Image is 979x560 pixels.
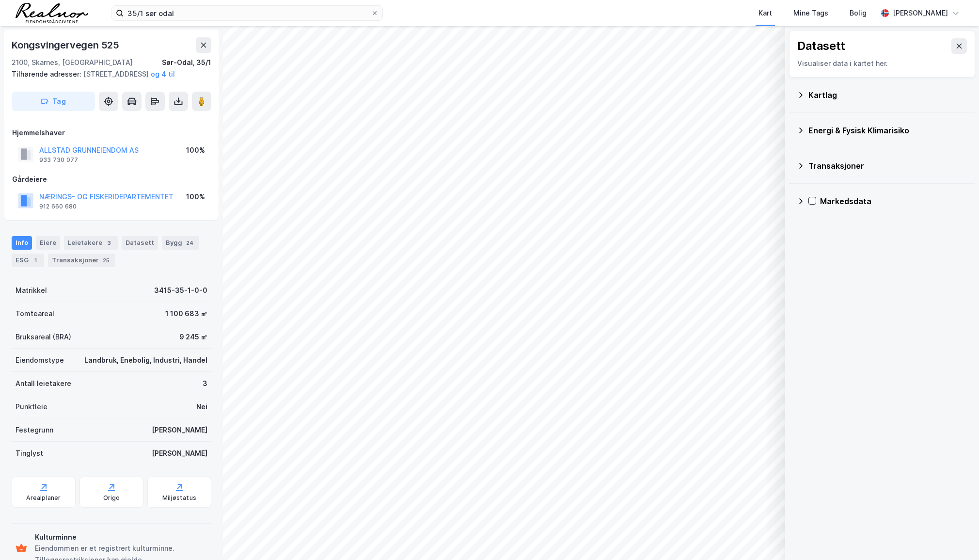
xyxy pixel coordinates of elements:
div: Nei [196,401,207,413]
div: Energi & Fysisk Klimarisiko [808,125,967,136]
div: 2100, Skarnes, [GEOGRAPHIC_DATA] [12,57,133,68]
div: ESG [12,254,44,267]
div: Eiere [36,236,60,250]
div: Tinglyst [16,448,43,459]
div: Miljøstatus [162,494,196,502]
div: Kontrollprogram for chat [931,513,979,560]
div: Bruksareal (BRA) [16,331,71,343]
div: Bolig [850,7,867,19]
div: [PERSON_NAME] [152,424,207,436]
button: Tag [12,92,95,111]
div: Kart [758,7,772,19]
div: 3 [104,238,114,248]
input: Søk på adresse, matrikkel, gårdeiere, leietakere eller personer [124,6,371,20]
div: Bygg [162,236,199,250]
div: Info [12,236,32,250]
div: Mine Tags [793,7,828,19]
div: Kulturminne [35,531,207,543]
div: Festegrunn [16,424,53,436]
div: Antall leietakere [16,378,71,389]
div: Kongsvingervegen 525 [12,37,121,53]
div: 1 [31,256,40,265]
div: Punktleie [16,401,47,413]
div: Visualiser data i kartet her. [797,58,967,69]
div: 912 660 680 [39,203,77,210]
span: Tilhørende adresser: [12,70,83,78]
div: Gårdeiere [12,174,211,185]
div: Transaksjoner [808,160,967,172]
div: Datasett [122,236,158,250]
div: 3415-35-1-0-0 [154,285,207,296]
div: 100% [186,191,205,203]
div: Datasett [797,38,845,54]
div: [PERSON_NAME] [152,448,207,459]
div: Markedsdata [820,195,967,207]
div: 25 [101,256,111,265]
div: Hjemmelshaver [12,127,211,139]
div: Leietakere [64,236,118,250]
div: Landbruk, Enebolig, Industri, Handel [84,354,207,366]
div: 3 [203,378,207,389]
div: 1 100 683 ㎡ [165,308,207,320]
img: realnor-logo.934646d98de889bb5806.png [16,3,88,23]
div: Kartlag [808,89,967,101]
div: Sør-Odal, 35/1 [162,57,211,68]
div: Arealplaner [26,494,61,502]
div: 933 730 077 [39,156,78,164]
iframe: Chat Widget [931,513,979,560]
div: Tomteareal [16,308,54,320]
div: Origo [103,494,120,502]
div: Eiendomstype [16,354,64,366]
div: Matrikkel [16,285,47,296]
div: Transaksjoner [48,254,115,267]
div: [PERSON_NAME] [893,7,948,19]
div: 100% [186,144,205,156]
div: [STREET_ADDRESS] [12,68,204,80]
div: 24 [184,238,195,248]
div: 9 245 ㎡ [179,331,207,343]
